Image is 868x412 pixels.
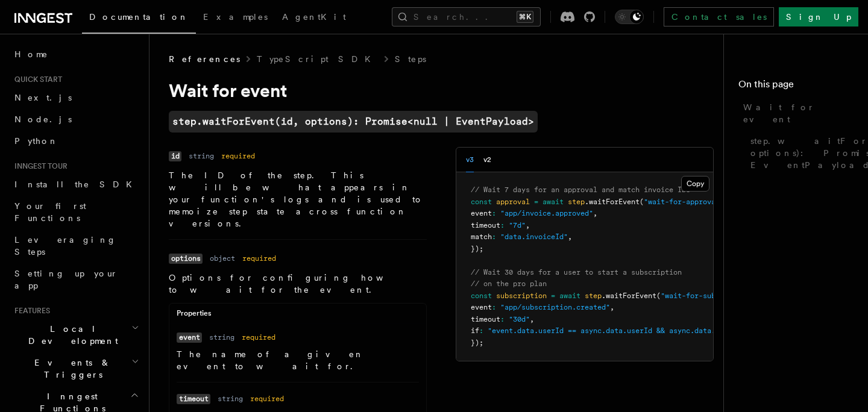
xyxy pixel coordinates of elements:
span: ( [656,292,661,300]
span: }); [471,339,483,347]
span: subscription [496,292,547,300]
span: Python [14,136,58,146]
span: .waitForEvent [585,198,640,206]
span: // Wait 30 days for a user to start a subscription [471,268,682,276]
span: : [479,326,483,335]
span: , [526,221,530,229]
span: : [500,221,505,229]
span: Features [10,306,50,316]
dd: string [189,151,214,161]
span: ( [640,198,644,206]
p: Options for configuring how to wait for the event. [169,272,427,296]
p: The ID of the step. This will be what appears in your function's logs and is used to memoize step... [169,169,427,229]
span: .waitForEvent [602,292,656,300]
span: , [530,315,534,323]
span: "7d" [509,221,526,229]
span: const [471,292,492,300]
button: Search...⌘K [392,7,541,27]
span: "wait-for-subscription" [661,292,758,300]
span: "30d" [509,315,530,323]
span: // Wait 7 days for an approval and match invoice IDs [471,186,690,194]
span: "app/invoice.approved" [500,209,593,217]
span: Node.js [14,114,72,124]
code: id [169,151,181,161]
kbd: ⌘K [517,11,533,23]
dd: string [209,332,234,342]
a: Wait for event [738,96,854,130]
span: if [471,326,479,335]
span: , [568,233,572,241]
a: Contact sales [664,7,774,27]
span: approval [496,198,530,206]
span: step [585,292,602,300]
span: "event.data.userId == async.data.userId && async.data.billing_plan == 'pro'" [488,326,808,335]
span: event [471,209,492,217]
a: Documentation [82,4,196,34]
span: Wait for event [743,101,854,125]
a: Sign Up [779,7,858,27]
button: Toggle dark mode [615,10,644,24]
span: Local Development [10,323,131,347]
a: step.waitForEvent(id, options): Promise<null | EventPayload> [746,130,854,176]
a: Home [10,43,142,65]
button: v3 [466,148,474,172]
span: Events & Triggers [10,357,131,381]
span: : [492,233,496,241]
dd: required [242,332,275,342]
span: // on the pro plan [471,279,547,288]
span: : [492,303,496,311]
dd: string [218,394,243,404]
span: "wait-for-approval" [644,198,724,206]
span: Your first Functions [14,201,86,223]
span: "data.invoiceId" [500,233,568,241]
span: = [551,292,555,300]
h1: Wait for event [169,80,651,101]
span: timeout [471,315,500,323]
a: TypeScript SDK [257,53,378,65]
dd: required [242,254,276,263]
span: Quick start [10,75,62,84]
span: Inngest tour [10,161,68,171]
span: , [593,209,597,217]
div: Properties [169,308,426,323]
span: timeout [471,221,500,229]
dd: required [250,394,284,404]
code: event [177,332,202,343]
span: const [471,198,492,206]
span: Documentation [89,12,189,22]
a: Install the SDK [10,173,142,195]
a: Leveraging Steps [10,229,142,263]
button: Local Development [10,318,142,352]
p: The name of a given event to wait for. [177,348,419,372]
a: Your first Functions [10,195,142,229]
span: event [471,303,492,311]
a: Steps [395,53,426,65]
a: Setting up your app [10,263,142,296]
a: Examples [196,4,275,33]
button: Copy [681,176,709,192]
button: Events & Triggers [10,352,142,385]
span: match [471,233,492,241]
a: Python [10,130,142,152]
dd: object [210,254,235,263]
span: Home [14,48,48,60]
span: Examples [203,12,268,22]
dd: required [221,151,255,161]
span: : [492,209,496,217]
a: Node.js [10,108,142,130]
button: v2 [483,148,491,172]
a: Next.js [10,87,142,108]
span: = [534,198,538,206]
span: References [169,53,240,65]
h4: On this page [738,77,854,96]
a: AgentKit [275,4,353,33]
span: await [542,198,564,206]
a: step.waitForEvent(id, options): Promise<null | EventPayload> [169,111,538,133]
span: : [500,315,505,323]
span: Setting up your app [14,269,118,290]
span: await [559,292,580,300]
code: timeout [177,394,210,404]
span: "app/subscription.created" [500,303,610,311]
span: , [610,303,614,311]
